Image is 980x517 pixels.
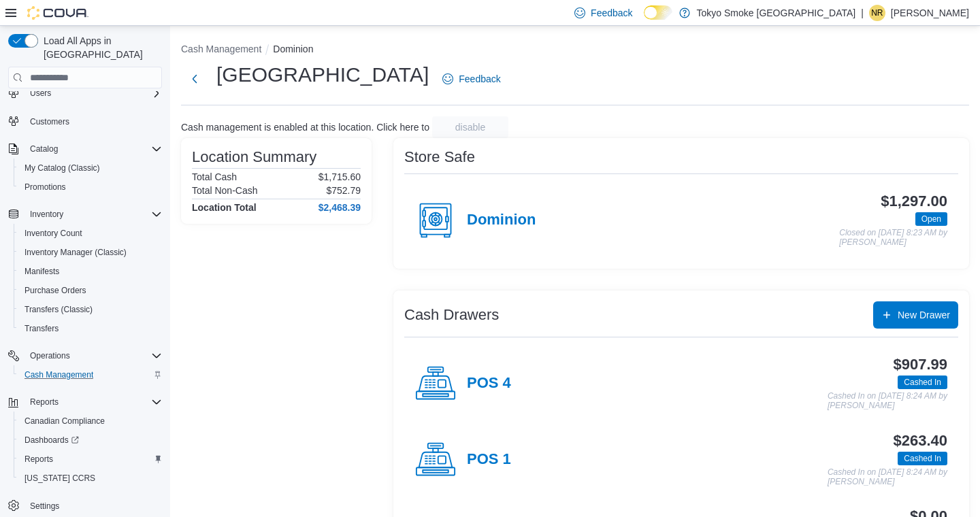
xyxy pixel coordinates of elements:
span: Manifests [19,263,162,280]
span: Purchase Orders [19,282,162,299]
a: Manifests [19,263,65,280]
span: Operations [24,348,162,364]
span: Cash Management [24,369,93,380]
p: Cashed In on [DATE] 8:24 AM by [PERSON_NAME] [828,468,947,486]
button: Reports [14,450,167,469]
span: Users [30,88,51,99]
a: Customers [24,114,75,130]
span: Transfers (Classic) [24,304,93,315]
p: Tokyo Smoke [GEOGRAPHIC_DATA] [697,5,856,21]
span: Reports [19,451,162,467]
span: Feedback [591,6,632,20]
button: Inventory Manager (Classic) [14,243,167,262]
span: Catalog [30,144,58,154]
button: Inventory Count [14,224,167,243]
button: Manifests [14,262,167,281]
a: Reports [19,451,59,467]
span: My Catalog (Classic) [24,163,100,173]
a: Dashboards [14,431,167,450]
span: My Catalog (Classic) [19,160,162,176]
span: Inventory Count [19,225,162,241]
button: Transfers [14,319,167,338]
a: Promotions [19,179,71,195]
span: Cashed In [898,452,947,465]
button: Users [24,85,56,101]
span: Customers [30,116,69,127]
div: Natasha Roberts [869,5,885,21]
h6: Total Non-Cash [192,185,258,196]
h4: POS 1 [467,451,511,469]
a: Transfers [19,320,64,337]
span: Reports [30,397,59,407]
p: Closed on [DATE] 8:23 AM by [PERSON_NAME] [839,229,947,247]
h3: $1,297.00 [881,193,947,210]
h3: $263.40 [894,433,947,449]
p: Cashed In on [DATE] 8:24 AM by [PERSON_NAME] [828,392,947,410]
h3: Cash Drawers [404,307,499,323]
button: Reports [24,394,64,410]
h3: Store Safe [404,149,475,165]
a: Feedback [437,65,506,93]
button: Operations [24,348,76,364]
button: Next [181,65,208,93]
p: | [861,5,864,21]
span: Purchase Orders [24,285,86,296]
button: Operations [3,346,167,365]
button: Transfers (Classic) [14,300,167,319]
h4: Location Total [192,202,257,213]
span: Dashboards [19,432,162,448]
img: Cova [27,6,88,20]
a: Inventory Count [19,225,88,241]
button: Purchase Orders [14,281,167,300]
button: [US_STATE] CCRS [14,469,167,488]
span: Promotions [19,179,162,195]
p: $1,715.60 [318,171,361,182]
h4: $2,468.39 [318,202,361,213]
span: Manifests [24,266,59,277]
h3: Location Summary [192,149,316,165]
a: Cash Management [19,367,99,383]
span: disable [455,120,485,134]
span: Operations [30,350,70,361]
button: Inventory [3,205,167,224]
a: Canadian Compliance [19,413,110,429]
span: Customers [24,112,162,129]
a: My Catalog (Classic) [19,160,105,176]
button: Inventory [24,206,69,222]
span: Open [921,213,941,225]
button: Catalog [3,139,167,159]
span: New Drawer [898,308,950,322]
span: Cashed In [904,452,941,465]
span: Catalog [24,141,162,157]
span: Washington CCRS [19,470,162,486]
a: Settings [24,498,65,514]
span: Dashboards [24,435,79,446]
span: Transfers (Classic) [19,301,162,318]
button: Dominion [273,44,313,54]
span: Feedback [459,72,500,86]
span: Inventory Manager (Classic) [19,244,162,261]
button: New Drawer [873,301,958,329]
span: Cashed In [904,376,941,388]
button: disable [432,116,508,138]
span: Inventory [30,209,63,220]
button: Catalog [24,141,63,157]
h1: [GEOGRAPHIC_DATA] [216,61,429,88]
span: Reports [24,454,53,465]
span: Dark Mode [644,20,644,20]
button: Cash Management [14,365,167,384]
span: Users [24,85,162,101]
p: $752.79 [326,185,361,196]
button: Settings [3,496,167,516]
button: Promotions [14,178,167,197]
span: Canadian Compliance [19,413,162,429]
button: Customers [3,111,167,131]
span: Promotions [24,182,66,193]
span: Reports [24,394,162,410]
span: NR [871,5,883,21]
button: Canadian Compliance [14,412,167,431]
button: My Catalog (Classic) [14,159,167,178]
button: Cash Management [181,44,261,54]
button: Reports [3,393,167,412]
h4: Dominion [467,212,536,229]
